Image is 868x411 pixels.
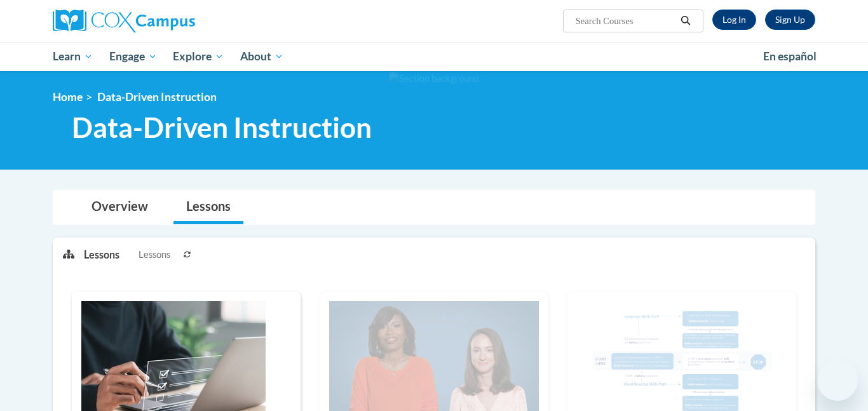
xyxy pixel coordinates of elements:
[101,42,165,71] a: Engage
[165,42,232,71] a: Explore
[389,72,479,86] img: Section background
[712,10,756,30] a: Log In
[817,360,858,401] iframe: Button to launch messaging window
[173,49,224,64] span: Explore
[139,248,170,262] span: Lessons
[574,13,676,29] input: Search Courses
[676,13,695,29] button: Search
[72,111,372,144] span: Data-Driven Instruction
[53,10,294,32] a: Cox Campus
[53,10,195,32] img: Cox Campus
[763,50,817,63] span: En español
[240,49,283,64] span: About
[765,10,815,30] a: Register
[755,43,825,70] a: En español
[44,42,101,71] a: Learn
[109,49,157,64] span: Engage
[173,191,243,224] a: Lessons
[84,248,119,262] p: Lessons
[97,90,217,104] span: Data-Driven Instruction
[232,42,292,71] a: About
[53,90,83,104] a: Home
[53,49,93,64] span: Learn
[34,42,834,71] div: Main menu
[79,191,161,224] a: Overview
